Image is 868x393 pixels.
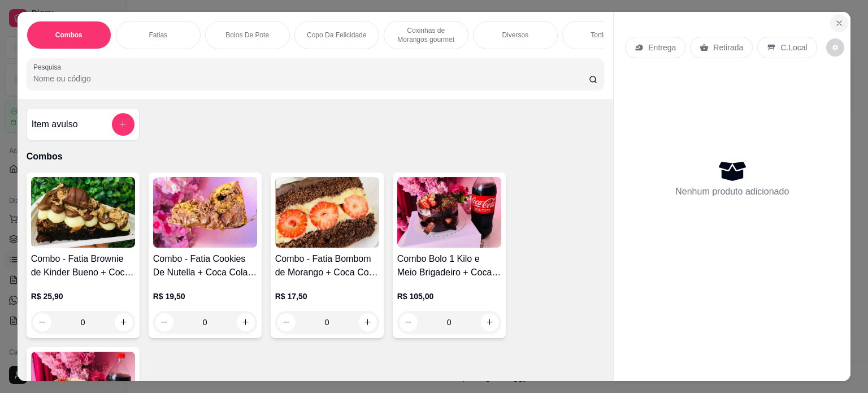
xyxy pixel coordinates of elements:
button: Close [830,14,848,32]
p: Combos [27,150,605,163]
p: C.Local [780,42,807,53]
p: Tortinhas [591,31,618,40]
button: decrease-product-quantity [400,313,418,331]
p: Combos [55,31,83,40]
img: product-image [397,177,501,248]
p: R$ 17,50 [275,291,379,302]
p: Entrega [648,42,676,53]
input: Pesquisa [33,73,589,84]
h4: Item avulso [32,118,78,131]
img: product-image [31,177,135,248]
p: Copo Da Felicidade [307,31,366,40]
button: increase-product-quantity [481,313,499,331]
img: product-image [275,177,379,248]
button: increase-product-quantity [115,313,133,331]
h4: Combo - Fatia Bombom de Morango + Coca Cola 200ml [275,252,379,279]
button: decrease-product-quantity [826,38,844,57]
p: Fatias [149,31,167,40]
h4: Combo - Fatia Brownie de Kinder Bueno + Coca - Cola 200 ml [31,252,135,279]
p: Nenhum produto adicionado [675,185,789,198]
button: decrease-product-quantity [33,313,51,331]
p: R$ 19,50 [153,291,257,302]
button: decrease-product-quantity [155,313,173,331]
h4: Combo Bolo 1 Kilo e Meio Brigadeiro + Coca Cola 2 litros Original [397,252,501,279]
h4: Combo - Fatia Cookies De Nutella + Coca Cola 200ml [153,252,257,279]
p: Coxinhas de Morangos gourmet [393,26,459,44]
button: increase-product-quantity [359,313,377,331]
p: Retirada [713,42,743,53]
button: decrease-product-quantity [277,313,296,331]
p: R$ 105,00 [397,291,501,302]
p: R$ 25,90 [31,291,135,302]
p: Diversos [502,31,528,40]
button: add-separate-item [112,113,134,136]
p: Bolos De Pote [225,31,269,40]
img: product-image [153,177,257,248]
label: Pesquisa [33,62,65,72]
button: increase-product-quantity [237,313,255,331]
